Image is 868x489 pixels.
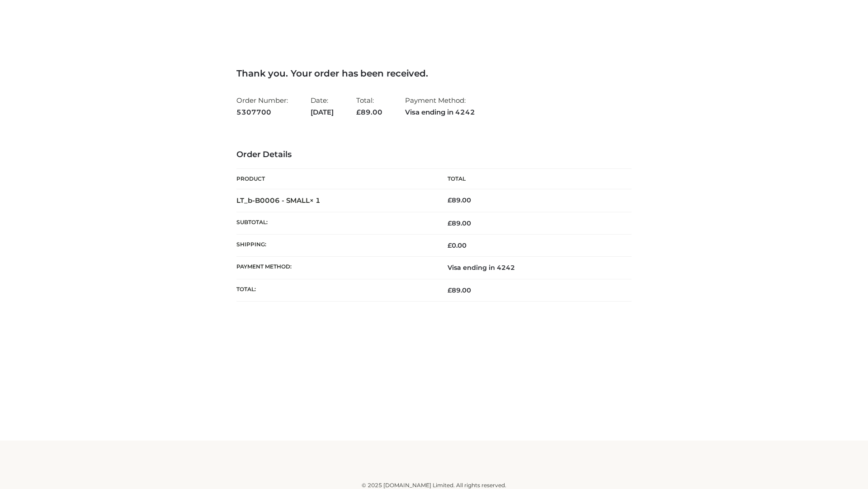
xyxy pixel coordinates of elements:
span: £ [448,241,452,249]
strong: 5307700 [236,106,288,118]
li: Payment Method: [405,92,475,120]
strong: Visa ending in 4242 [405,106,475,118]
h3: Thank you. Your order has been received. [236,68,632,79]
span: £ [356,108,361,116]
th: Total [434,169,632,189]
span: 89.00 [448,286,471,294]
li: Total: [356,92,382,120]
span: £ [448,286,452,294]
li: Date: [311,92,334,120]
strong: LT_b-B0006 - SMALL [236,196,321,205]
th: Payment method: [236,257,434,279]
li: Order Number: [236,92,288,120]
strong: [DATE] [311,106,334,118]
span: 89.00 [356,108,382,116]
h3: Order Details [236,150,632,160]
bdi: 0.00 [448,241,467,249]
th: Product [236,169,434,189]
span: £ [448,219,452,227]
th: Total: [236,279,434,301]
strong: × 1 [310,196,321,205]
th: Subtotal: [236,212,434,234]
bdi: 89.00 [448,196,471,204]
th: Shipping: [236,235,434,257]
span: 89.00 [448,219,471,227]
td: Visa ending in 4242 [434,257,632,279]
span: £ [448,196,452,204]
